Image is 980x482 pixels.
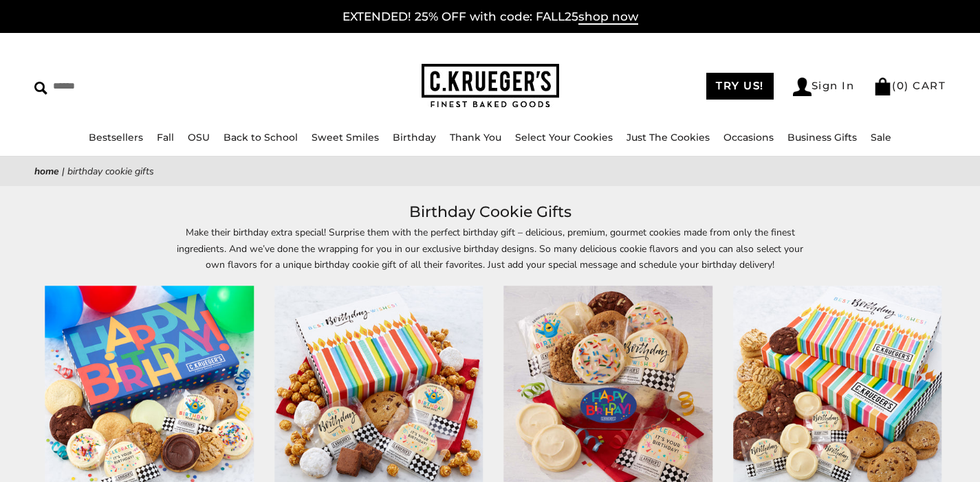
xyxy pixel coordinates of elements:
[55,200,925,225] h1: Birthday Cookie Gifts
[450,131,501,144] a: Thank You
[157,131,174,144] a: Fall
[393,131,436,144] a: Birthday
[578,10,638,25] span: shop now
[873,79,946,92] a: (0) CART
[871,131,891,144] a: Sale
[422,64,559,108] img: C.KRUEGER'S
[312,131,379,144] a: Sweet Smiles
[706,73,774,100] a: TRY US!
[188,131,210,144] a: OSU
[515,131,613,144] a: Select Your Cookies
[342,10,638,25] a: EXTENDED! 25% OFF with code: FALL25shop now
[34,163,946,179] nav: breadcrumbs
[224,131,298,144] a: Back to School
[34,165,59,178] a: Home
[34,82,47,95] img: Search
[67,165,154,178] span: Birthday Cookie Gifts
[873,78,892,95] img: Bag
[627,131,710,144] a: Just The Cookies
[34,76,248,97] input: Search
[89,131,143,144] a: Bestsellers
[723,131,774,144] a: Occasions
[793,78,855,96] a: Sign In
[62,165,65,178] span: |
[897,79,905,92] span: 0
[787,131,857,144] a: Business Gifts
[793,78,812,96] img: Account
[174,225,807,272] p: Make their birthday extra special! Surprise them with the perfect birthday gift – delicious, prem...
